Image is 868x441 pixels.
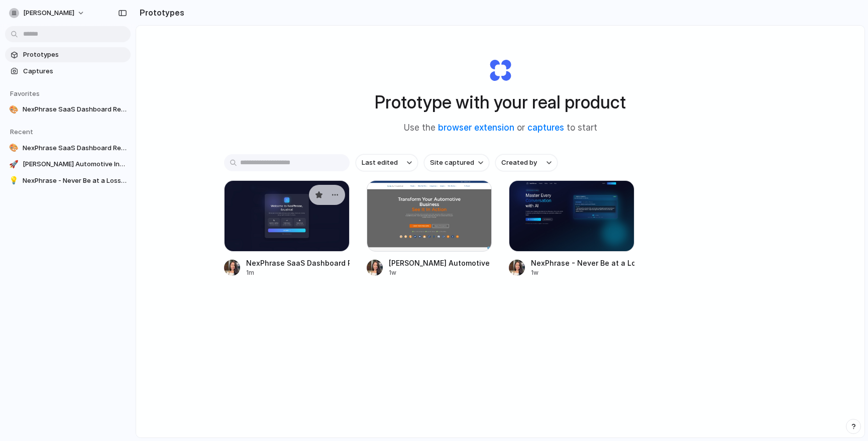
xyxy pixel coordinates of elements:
[224,180,350,277] a: NexPhrase SaaS Dashboard RevampNexPhrase SaaS Dashboard Revamp1m
[531,258,634,268] div: NexPhrase - Never Be at a Loss for Words Again
[356,154,418,171] button: Last edited
[389,268,492,277] div: 1w
[527,123,564,133] a: captures
[9,159,19,169] div: 🚀
[23,50,127,60] span: Prototypes
[424,154,489,171] button: Site captured
[5,141,131,156] a: 🎨NexPhrase SaaS Dashboard Revamp
[23,176,127,186] span: NexPhrase - Never Be at a Loss for Words Again
[495,154,558,171] button: Created by
[136,7,184,19] h2: Prototypes
[23,66,127,76] span: Captures
[23,104,127,115] span: NexPhrase SaaS Dashboard Revamp
[5,157,131,172] a: 🚀[PERSON_NAME] Automotive Inc. | Transforming the Automotive Experience
[5,5,90,21] button: [PERSON_NAME]
[367,180,492,277] a: Cox Automotive Inc. | Transforming the Automotive Experience[PERSON_NAME] Automotive Inc. | Trans...
[23,8,74,18] span: [PERSON_NAME]
[375,89,626,116] h1: Prototype with your real product
[531,268,634,277] div: 1w
[246,268,350,277] div: 1m
[9,143,19,153] div: 🎨
[9,104,19,115] div: 🎨
[9,176,19,186] div: 💡
[246,258,350,268] div: NexPhrase SaaS Dashboard Revamp
[430,158,474,168] span: Site captured
[23,143,127,153] span: NexPhrase SaaS Dashboard Revamp
[404,122,597,135] span: Use the or to start
[5,47,131,62] a: Prototypes
[10,128,33,136] span: Recent
[509,180,634,277] a: NexPhrase - Never Be at a Loss for Words AgainNexPhrase - Never Be at a Loss for Words Again1w
[438,123,514,133] a: browser extension
[501,158,537,168] span: Created by
[10,89,40,97] span: Favorites
[389,258,492,268] div: [PERSON_NAME] Automotive Inc. | Transforming the Automotive Experience
[5,173,131,188] a: 💡NexPhrase - Never Be at a Loss for Words Again
[5,64,131,79] a: Captures
[5,102,131,117] a: 🎨NexPhrase SaaS Dashboard Revamp
[362,158,398,168] span: Last edited
[23,159,127,169] span: [PERSON_NAME] Automotive Inc. | Transforming the Automotive Experience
